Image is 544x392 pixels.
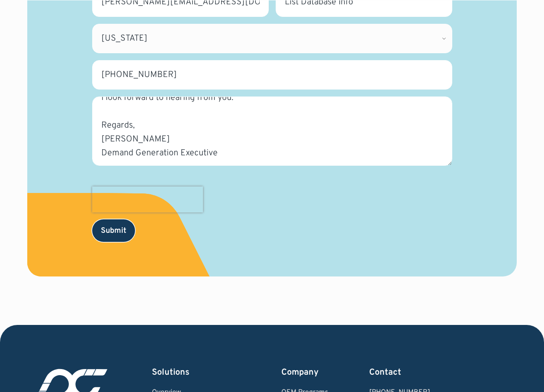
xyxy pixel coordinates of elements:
[281,366,328,379] div: Company
[92,96,452,166] textarea: Hi, Are you interested in acquiring a verified contact list of decision-makers from over 28,000 a...
[92,219,135,242] input: Submit
[369,366,510,379] div: Contact
[92,60,452,90] input: Phone number
[92,186,203,212] iframe: reCAPTCHA
[152,366,240,379] div: Solutions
